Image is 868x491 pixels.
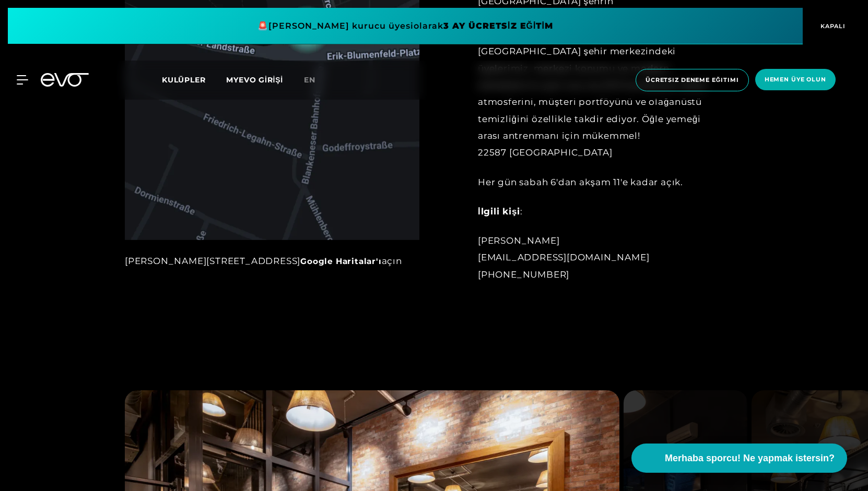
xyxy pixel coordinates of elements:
[125,256,300,266] font: [PERSON_NAME][STREET_ADDRESS]
[646,76,739,83] font: Ücretsiz deneme eğitimi
[478,147,612,158] font: 22587 [GEOGRAPHIC_DATA]
[765,76,826,83] font: Hemen üye olun
[478,177,683,187] font: Her gün sabah 6'dan akşam 11'e kadar açık.
[162,75,226,85] a: Kulüpler
[478,206,520,217] font: İlgili kişi
[382,256,402,266] font: açın
[162,75,205,85] font: Kulüpler
[478,252,649,262] font: [EMAIL_ADDRESS][DOMAIN_NAME]
[752,69,839,91] a: Hemen üye olun
[304,75,315,85] font: en
[300,256,381,266] a: Google Haritalar'ı
[820,22,846,30] font: KAPALI
[665,453,835,463] font: Merhaba sporcu! Ne yapmak istersin?
[226,75,283,85] a: MYEVO GİRİŞİ
[520,206,523,217] font: :
[304,74,328,86] a: en
[478,269,569,280] font: [PHONE_NUMBER]
[803,8,860,44] button: KAPALI
[631,444,847,473] button: Merhaba sporcu! Ne yapmak istersin?
[632,69,752,91] a: Ücretsiz deneme eğitimi
[478,235,559,246] font: [PERSON_NAME]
